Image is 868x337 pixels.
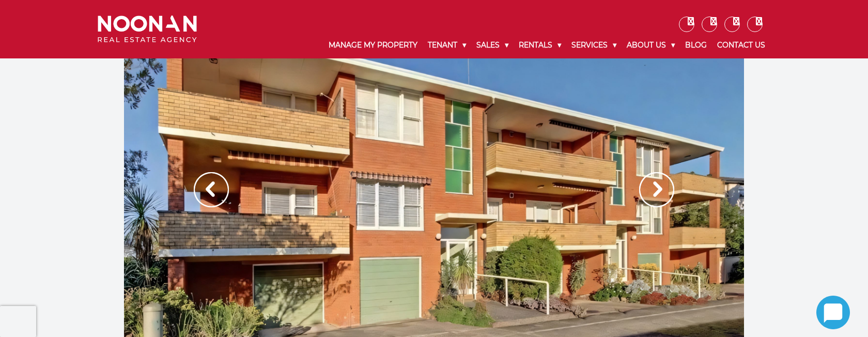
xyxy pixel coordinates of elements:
[423,32,471,58] a: Tenant
[639,172,674,207] img: Arrow slider
[194,172,229,207] img: Arrow slider
[712,32,770,58] a: Contact Us
[680,32,712,58] a: Blog
[514,32,566,58] a: Rentals
[471,32,514,58] a: Sales
[622,32,680,58] a: About Us
[566,32,622,58] a: Services
[98,16,197,43] img: Noonan Real Estate Agency
[323,32,423,58] a: Manage My Property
